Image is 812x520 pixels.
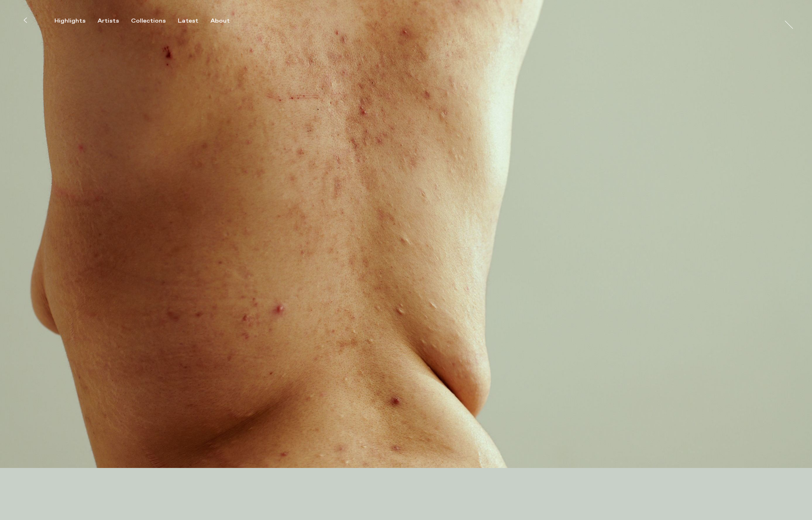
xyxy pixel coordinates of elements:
[131,17,178,25] button: Collections
[210,17,242,25] button: About
[210,17,230,25] div: About
[98,17,131,25] button: Artists
[178,17,198,25] div: Latest
[98,17,119,25] div: Artists
[178,17,210,25] button: Latest
[54,17,85,25] div: Highlights
[54,17,98,25] button: Highlights
[131,17,166,25] div: Collections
